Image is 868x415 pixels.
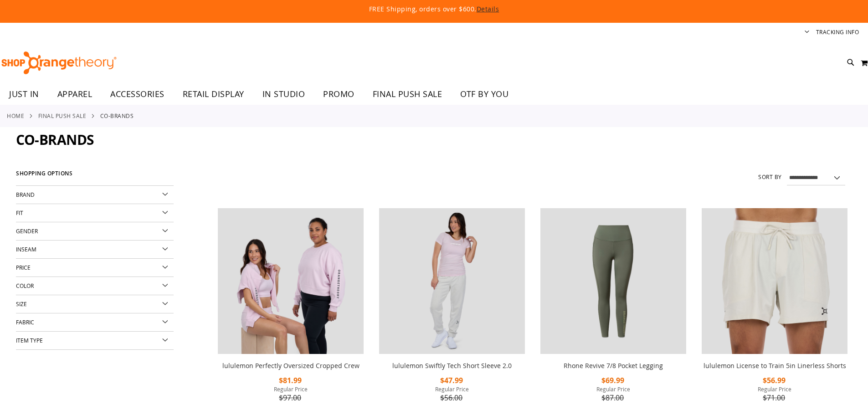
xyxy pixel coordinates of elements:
span: Price [16,264,31,271]
span: $71.00 [763,393,786,403]
span: Fabric [16,318,34,326]
button: Account menu [805,28,809,37]
img: lululemon Perfectly Oversized Cropped Crew [218,208,364,354]
span: Size [16,300,27,307]
span: Regular Price [702,385,847,393]
span: $87.00 [601,393,625,403]
span: PROMO [323,84,354,104]
span: JUST IN [9,84,39,104]
label: Sort By [758,173,782,181]
strong: Shopping Options [16,166,174,186]
a: RETAIL DISPLAY [174,84,253,105]
span: APPAREL [57,84,92,104]
a: Rhone Revive 7/8 Pocket Legging [564,361,663,370]
span: $97.00 [279,393,303,403]
a: lululemon License to Train 5in Linerless Shorts [704,361,846,370]
span: Regular Price [540,385,686,393]
p: FREE Shipping, orders over $600. [161,5,708,14]
a: lululemon License to Train 5in Linerless Shorts [702,208,847,356]
span: Inseam [16,246,36,253]
a: lululemon Swiftly Tech Short Sleeve 2.0 [379,208,525,356]
span: $69.99 [601,375,626,385]
a: FINAL PUSH SALE [364,84,452,104]
span: Gender [16,227,38,235]
span: $81.99 [279,375,303,385]
a: Tracking Info [816,28,859,36]
img: lululemon License to Train 5in Linerless Shorts [702,208,847,354]
div: Color [16,277,174,295]
span: $56.00 [440,393,464,403]
div: Price [16,259,174,277]
div: Inseam [16,241,174,259]
span: ACCESSORIES [110,84,164,104]
a: PROMO [314,84,364,105]
div: Fabric [16,313,174,332]
strong: Co-Brands [100,112,134,120]
a: OTF BY YOU [451,84,518,105]
a: FINAL PUSH SALE [38,112,87,120]
div: Fit [16,204,174,222]
span: Brand [16,191,35,198]
a: APPAREL [48,84,102,105]
span: Fit [16,209,23,216]
div: Item Type [16,332,174,350]
a: ACCESSORIES [101,84,174,105]
span: RETAIL DISPLAY [183,84,244,104]
span: $47.99 [440,375,464,385]
a: IN STUDIO [253,84,314,105]
span: Co-Brands [16,130,94,149]
span: Regular Price [379,385,525,393]
div: Brand [16,186,174,204]
a: lululemon Perfectly Oversized Cropped Crew [222,361,360,370]
a: lululemon Perfectly Oversized Cropped Crew [218,208,364,356]
a: Details [477,5,499,13]
span: Regular Price [218,385,364,393]
span: FINAL PUSH SALE [373,84,442,104]
a: Home [7,112,24,120]
a: lululemon Swiftly Tech Short Sleeve 2.0 [392,361,512,370]
img: lululemon Swiftly Tech Short Sleeve 2.0 [379,208,525,354]
span: OTF BY YOU [460,84,508,104]
div: Size [16,295,174,313]
span: Item Type [16,337,43,344]
span: Color [16,282,34,289]
img: Rhone Revive 7/8 Pocket Legging [540,208,686,354]
span: IN STUDIO [262,84,305,104]
span: $56.99 [763,375,787,385]
div: Gender [16,222,174,241]
a: Rhone Revive 7/8 Pocket Legging [540,208,686,356]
